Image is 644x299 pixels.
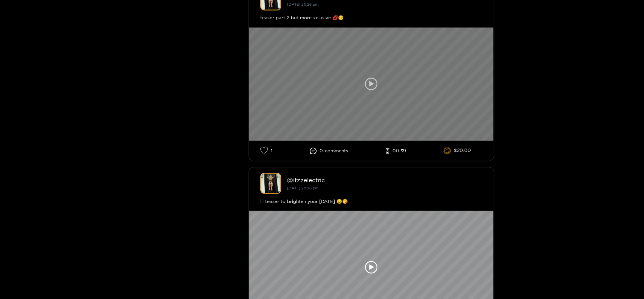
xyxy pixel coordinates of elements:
div: teaser part 2 but more xclusive 💋😏 [260,14,482,22]
li: $20.00 [443,147,471,155]
div: lil teaser to brighten your [DATE] 😉😘 [260,197,482,205]
li: 00:39 [386,148,406,154]
li: 0 [310,147,348,154]
div: @ itzzelectric_ [287,176,482,183]
span: comment s [325,148,348,153]
img: itzzelectric_ [260,173,281,194]
small: [DATE] 20:26 pm [287,2,318,6]
small: [DATE] 20:26 pm [287,186,318,190]
li: 1 [260,146,272,155]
